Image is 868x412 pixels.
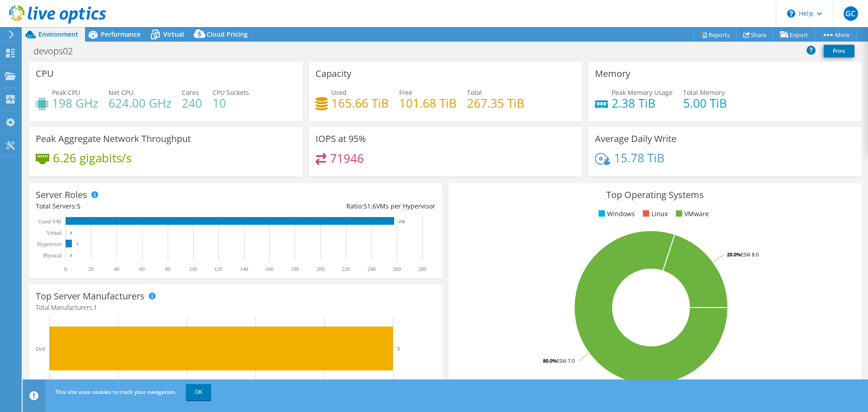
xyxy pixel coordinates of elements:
text: Hypervisor [37,241,61,247]
h4: 267.35 TiB [467,98,524,108]
span: This site uses cookies to track your navigation. [55,388,176,396]
text: Physical [43,252,61,259]
h4: 5.00 TiB [683,98,727,108]
text: Dell [36,346,45,352]
span: Cloud Pricing [207,30,248,38]
span: Used [331,88,347,97]
h1: devops02 [29,46,87,56]
h3: Top Server Manufacturers [36,291,145,301]
li: Linux [641,209,668,219]
text: 0 [64,266,67,272]
text: 140 [240,266,248,272]
span: Net CPU [108,88,133,97]
h4: 71946 [330,153,364,163]
text: 180 [291,266,299,272]
text: 120 [214,266,222,272]
a: Share [736,28,774,42]
text: 258 [399,219,405,224]
span: Total Memory [683,88,725,97]
h3: Capacity [316,69,351,79]
tspan: ESXi 7.0 [557,357,575,364]
h3: Top Operating Systems [455,190,855,200]
span: 1 [94,303,97,312]
span: Performance [101,30,141,38]
span: Virtual [163,30,184,38]
a: OK [186,384,211,400]
a: Reports [693,28,737,42]
a: Export [773,28,815,42]
h4: 624.00 GHz [108,98,171,108]
a: More [815,28,857,42]
text: 200 [316,266,325,272]
tspan: 80.0% [543,357,557,364]
text: Guest VM [38,218,61,225]
span: Environment [38,30,78,38]
span: Cores [182,88,199,97]
h4: 240 [182,98,202,108]
text: 60 [139,266,145,272]
span: Total [467,88,482,97]
tspan: 20.0% [727,251,741,258]
text: 5 [397,346,400,351]
h4: Total Manufacturers: [36,303,435,313]
h3: Server Roles [36,190,87,200]
span: GC [844,6,858,21]
li: Windows [596,209,635,219]
h3: Peak Aggregate Network Throughput [36,134,191,144]
h4: 6.26 gigabits/s [53,153,132,163]
h3: Memory [595,69,630,79]
h4: 2.38 TiB [612,98,673,108]
text: 0 [70,231,72,235]
h4: 15.78 TiB [614,153,665,163]
span: 5 [77,202,80,210]
svg: \n [787,9,795,18]
span: Peak CPU [52,88,80,97]
span: 51.6 [363,202,376,210]
text: 280 [418,266,426,272]
text: 0 [70,253,72,258]
tspan: ESXi 8.0 [741,251,759,258]
text: 40 [114,266,119,272]
h3: CPU [36,69,54,79]
a: Print [824,45,854,57]
text: 20 [88,266,94,272]
h3: IOPS at 95% [316,134,366,144]
h4: 198 GHz [52,98,98,108]
text: 80 [165,266,170,272]
text: Virtual [47,230,62,236]
text: 260 [393,266,401,272]
div: Total Servers: [36,201,236,211]
text: 240 [368,266,376,272]
text: 220 [342,266,350,272]
h4: 10 [212,98,249,108]
text: 100 [189,266,197,272]
text: 5 [76,242,79,246]
span: Peak Memory Usage [612,88,673,97]
span: Free [399,88,412,97]
h3: Average Daily Write [595,134,676,144]
text: 160 [265,266,274,272]
h4: 101.68 TiB [399,98,457,108]
h4: 165.66 TiB [331,98,389,108]
li: VMware [674,209,709,219]
span: CPU Sockets [212,88,249,97]
div: Ratio: VMs per Hypervisor [236,201,435,211]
